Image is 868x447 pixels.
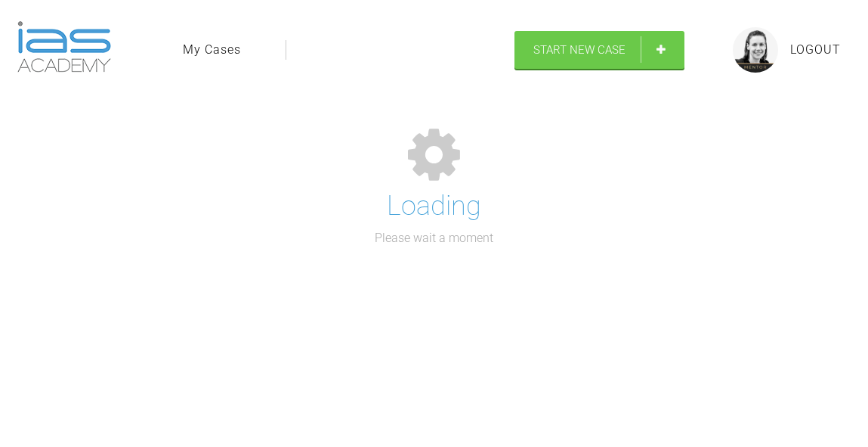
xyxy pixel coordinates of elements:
[375,228,493,248] p: Please wait a moment
[733,27,778,73] img: profile.png
[183,40,241,60] a: My Cases
[533,43,626,57] span: Start New Case
[790,40,841,60] a: Logout
[387,185,481,228] h1: Loading
[17,21,111,73] img: logo-light.3e3ef733.png
[514,31,684,69] a: Start New Case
